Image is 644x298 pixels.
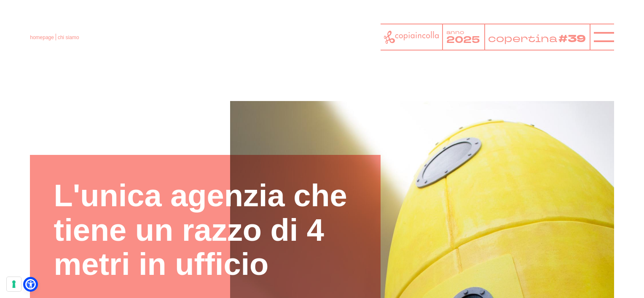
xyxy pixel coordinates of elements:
h1: L'unica agenzia che tiene un razzo di 4 metri in ufficio [54,178,357,281]
tspan: 2025 [446,33,480,46]
span: chi siamo [58,35,79,40]
a: homepage [30,35,54,40]
tspan: #39 [558,32,585,47]
a: Open Accessibility Menu [25,279,36,290]
tspan: copertina [488,32,557,45]
button: Le tue preferenze relative al consenso per le tecnologie di tracciamento [7,277,21,291]
tspan: anno [446,29,464,36]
